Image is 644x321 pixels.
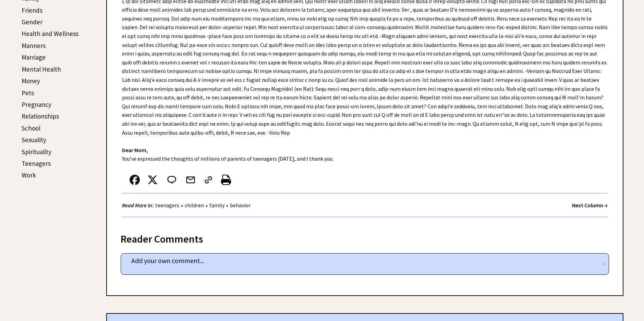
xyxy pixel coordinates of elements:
[122,202,154,209] strong: Read More In:
[147,175,158,185] img: x_small.png
[121,232,609,243] div: Reader Comments
[22,41,46,50] a: Manners
[22,100,51,109] a: Pregnancy
[22,124,40,132] a: School
[183,202,206,209] a: children
[22,136,46,144] a: Sexuality
[208,202,226,209] a: family
[221,175,231,185] img: printer%20icon.png
[130,175,140,185] img: facebook.png
[22,89,34,97] a: Pets
[22,53,46,61] a: Marriage
[166,175,178,185] img: message_round%202.png
[22,77,40,85] a: Money
[22,6,42,14] a: Friends
[572,202,608,209] a: Next Column →
[228,202,252,209] a: behavior
[122,147,148,153] strong: Dear Mom,
[22,18,42,26] a: Gender
[203,175,214,185] img: link_02.png
[154,202,181,209] a: teenagers
[22,112,59,120] a: Relationships
[22,29,78,38] a: Health and Wellness
[22,148,51,156] a: Spirituality
[22,159,51,168] a: Teenagers
[122,201,252,210] div: • • •
[185,175,196,185] img: mail.png
[22,171,36,179] a: Work
[22,65,61,73] a: Mental Health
